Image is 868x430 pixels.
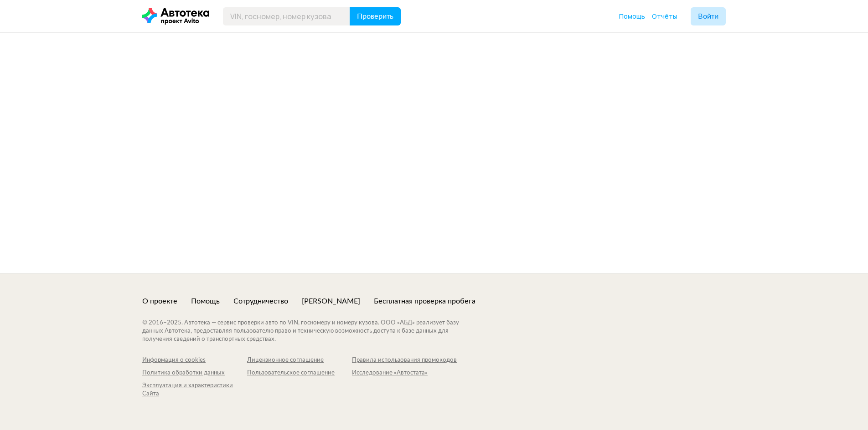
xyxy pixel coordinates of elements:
[142,319,477,344] div: © 2016– 2025 . Автотека — сервис проверки авто по VIN, госномеру и номеру кузова. ООО «АБД» реали...
[691,7,726,25] button: Войти
[352,369,457,377] a: Исследование «Автостата»
[247,369,352,377] a: Пользовательское соглашение
[223,7,350,25] input: VIN, госномер, номер кузова
[698,13,718,20] span: Войти
[357,13,393,20] span: Проверить
[247,356,352,364] a: Лицензионное соглашение
[191,296,220,306] a: Помощь
[142,382,247,398] a: Эксплуатация и характеристики Сайта
[142,296,177,306] a: О проекте
[352,356,457,364] a: Правила использования промокодов
[374,296,475,306] a: Бесплатная проверка пробега
[350,7,401,25] button: Проверить
[142,356,247,364] a: Информация о cookies
[142,369,247,377] a: Политика обработки данных
[652,12,677,21] a: Отчёты
[302,296,360,306] a: [PERSON_NAME]
[233,296,288,306] a: Сотрудничество
[619,12,645,21] a: Помощь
